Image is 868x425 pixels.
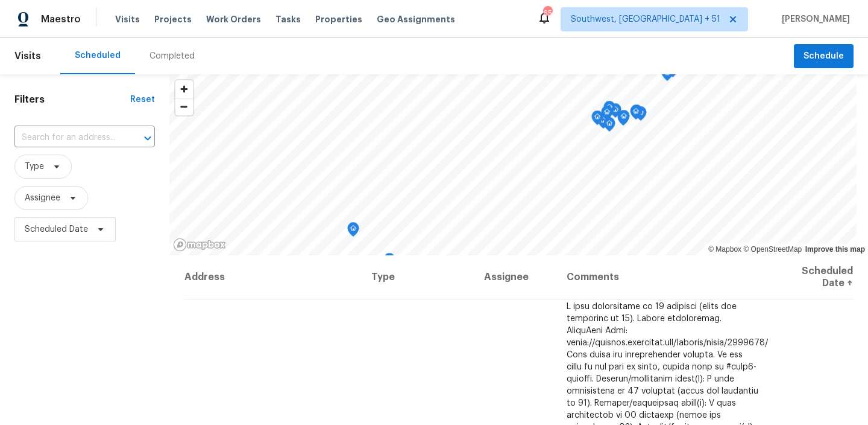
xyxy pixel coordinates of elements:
th: Type [362,255,474,299]
span: Scheduled Date [25,223,88,235]
div: Map marker [630,105,642,124]
th: Comments [557,255,768,299]
div: Map marker [661,66,673,85]
div: Map marker [617,111,629,130]
div: Scheduled [75,50,121,62]
span: Visits [14,43,41,69]
span: Zoom out [175,98,193,115]
span: Southwest, [GEOGRAPHIC_DATA] + 51 [571,13,720,25]
button: Open [139,130,156,147]
span: Work Orders [206,13,261,25]
a: Mapbox homepage [173,238,226,252]
button: Zoom in [175,80,193,98]
div: Map marker [603,101,615,120]
div: Map marker [603,117,615,136]
div: Map marker [347,222,359,241]
canvas: Map [169,74,857,255]
div: Map marker [609,103,621,122]
button: Zoom out [175,98,193,115]
span: Schedule [804,49,844,64]
span: Type [25,161,44,173]
span: Geo Assignments [377,13,455,25]
div: Map marker [383,253,395,272]
div: Reset [130,94,155,106]
button: Schedule [794,44,854,69]
div: 659 [543,7,552,19]
div: Completed [149,50,195,62]
span: Properties [315,13,362,25]
input: Search for an address... [14,129,121,147]
th: Assignee [474,255,557,299]
th: Scheduled Date ↑ [768,255,854,299]
span: Maestro [41,13,81,25]
div: Map marker [591,110,603,129]
th: Address [184,255,362,299]
span: Assignee [25,192,60,204]
span: [PERSON_NAME] [777,13,850,25]
div: Map marker [618,110,630,129]
a: Improve this map [805,245,865,254]
div: Map marker [631,104,643,123]
span: Tasks [275,15,301,24]
span: Visits [115,13,140,25]
a: Mapbox [708,245,741,254]
div: Map marker [601,106,613,124]
div: Map marker [635,106,647,125]
a: OpenStreetMap [743,245,802,254]
h1: Filters [14,94,130,106]
span: Projects [154,13,192,25]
